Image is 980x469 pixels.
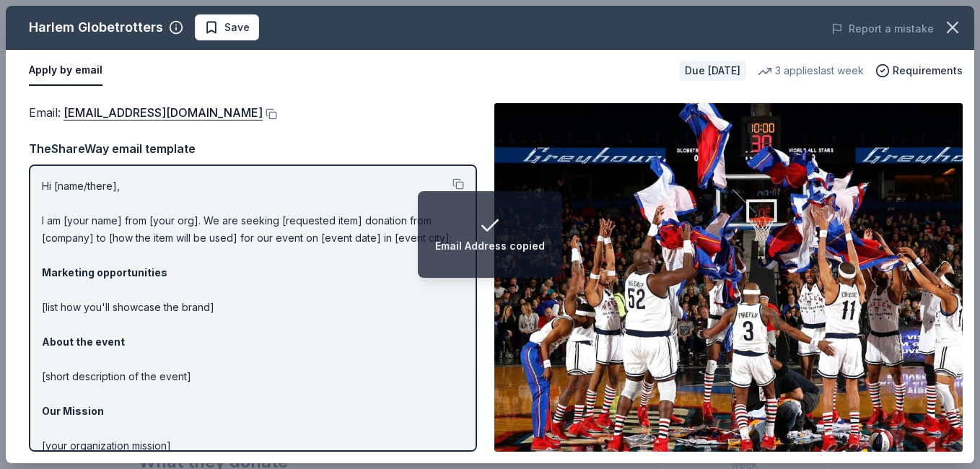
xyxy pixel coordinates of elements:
div: Email Address copied [435,237,545,255]
span: Email : [29,105,263,120]
button: Save [195,14,259,40]
div: Due [DATE] [679,61,746,81]
button: Apply by email [29,56,102,86]
img: Image for Harlem Globetrotters [494,103,963,452]
div: Harlem Globetrotters [29,16,163,39]
span: Save [224,19,250,36]
strong: Marketing opportunities [42,266,167,279]
strong: About the event [42,336,125,348]
div: TheShareWay email template [29,139,477,158]
strong: Our Mission [42,405,104,417]
div: 3 applies last week [758,62,864,79]
span: Requirements [893,62,963,79]
button: Requirements [875,62,963,79]
button: Report a mistake [831,20,934,38]
a: [EMAIL_ADDRESS][DOMAIN_NAME] [64,103,263,122]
